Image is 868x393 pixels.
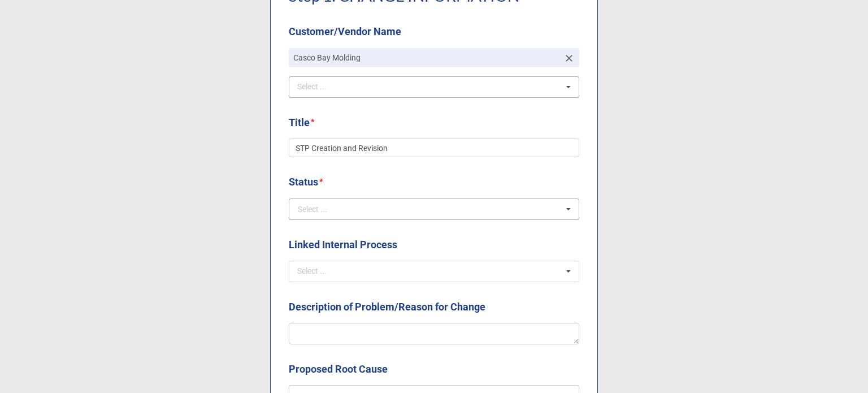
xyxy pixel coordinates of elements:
[289,361,388,377] label: Proposed Root Cause
[293,52,559,63] p: Casco Bay Molding
[294,80,343,93] div: Select ...
[289,237,397,253] label: Linked Internal Process
[289,115,310,131] label: Title
[294,265,343,278] div: Select ...
[289,24,401,40] label: Customer/Vendor Name
[289,174,318,190] label: Status
[298,205,327,213] div: Select ...
[289,299,485,315] label: Description of Problem/Reason for Change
